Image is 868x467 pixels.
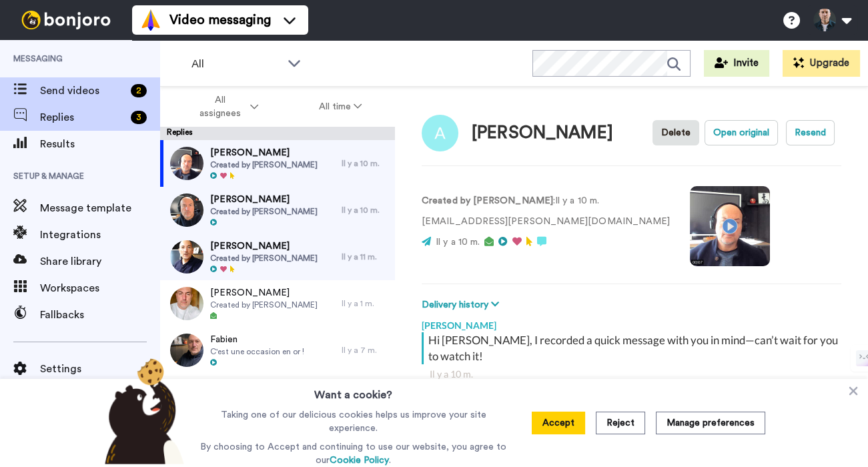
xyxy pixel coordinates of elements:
button: Open original [705,120,778,145]
div: Il y a 7 m. [342,345,388,356]
button: Upgrade [783,50,860,77]
a: [PERSON_NAME]Created by [PERSON_NAME]Il y a 11 m. [160,233,395,280]
img: 7c846d3f-a0b7-4c33-a845-32054c12fb28-thumb.jpg [170,334,203,367]
img: 2de51bc9-6a53-45c3-bd6b-a6dba44ef23a-thumb.jpg [170,287,203,320]
span: Created by [PERSON_NAME] [210,159,318,170]
div: [PERSON_NAME] [472,123,613,143]
span: Workspaces [40,280,160,296]
img: Image of Annesophie Martorana [422,115,458,151]
div: Hi [PERSON_NAME], I recorded a quick message with you in mind—can’t wait for you to watch it! [428,332,838,364]
p: By choosing to Accept and continuing to use our website, you agree to our . [197,440,510,467]
span: Fabien [210,333,304,346]
span: Il y a 10 m. [436,238,480,247]
span: All assignees [193,93,248,120]
span: Message template [40,200,160,216]
a: [PERSON_NAME]Created by [PERSON_NAME]Il y a 10 m. [160,187,395,233]
p: [EMAIL_ADDRESS][PERSON_NAME][DOMAIN_NAME] [422,215,670,229]
span: Created by [PERSON_NAME] [210,253,318,264]
span: Results [40,136,160,152]
p: : Il y a 10 m. [422,194,670,208]
span: Fallbacks [40,307,160,323]
img: 11318c2e-ccff-4e93-93a5-e73764ab6576-thumb.jpg [170,147,203,180]
a: [PERSON_NAME]Created by [PERSON_NAME]Il y a 10 m. [160,140,395,187]
div: Il y a 10 m. [342,158,388,169]
span: Created by [PERSON_NAME] [210,206,318,217]
h3: Want a cookie? [314,379,392,403]
button: All time [289,95,393,119]
div: 3 [131,111,147,124]
span: [PERSON_NAME] [210,240,318,253]
img: bj-logo-header-white.svg [16,11,116,29]
button: Manage preferences [656,412,765,434]
span: Share library [40,254,160,270]
div: Il y a 10 m. [342,205,388,215]
p: Taking one of our delicious cookies helps us improve your site experience. [197,408,510,435]
span: All [191,56,281,72]
img: 2b92588c-d029-4dbb-b195-543a73b0e613-thumb.jpg [170,240,203,274]
button: All assignees [163,88,289,125]
a: Cookie Policy [330,456,389,465]
div: Il y a 10 m. [430,368,833,381]
span: Send videos [40,83,125,99]
button: Accept [532,412,585,434]
span: [PERSON_NAME] [210,286,318,300]
a: [PERSON_NAME]Created by [PERSON_NAME]Il y a 1 m. [160,280,395,327]
div: Il y a 11 m. [342,252,388,262]
strong: Created by [PERSON_NAME] [422,196,553,205]
button: Delivery history [422,298,503,312]
span: Settings [40,361,160,377]
div: Replies [160,127,395,140]
div: Il y a 1 m. [342,298,388,309]
a: [PERSON_NAME]Created by [PERSON_NAME]Il y a 1 a [160,374,395,420]
img: bear-with-cookie.png [93,358,191,464]
a: FabienC'est une occasion en or !Il y a 7 m. [160,327,395,374]
span: C'est une occasion en or ! [210,346,304,357]
span: Integrations [40,227,160,243]
button: Delete [653,120,699,145]
button: Reject [596,412,645,434]
button: Invite [704,50,769,77]
span: Created by [PERSON_NAME] [210,300,318,310]
span: Video messaging [169,11,271,29]
div: [PERSON_NAME] [422,312,841,332]
span: Replies [40,109,125,125]
button: Resend [786,120,835,145]
span: [PERSON_NAME] [210,146,318,159]
img: 53ea97e4-26e5-4335-823c-7d13d4051ed4-thumb.jpg [170,193,203,227]
img: vm-color.svg [140,9,161,31]
span: [PERSON_NAME] [210,193,318,206]
div: 2 [131,84,147,97]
